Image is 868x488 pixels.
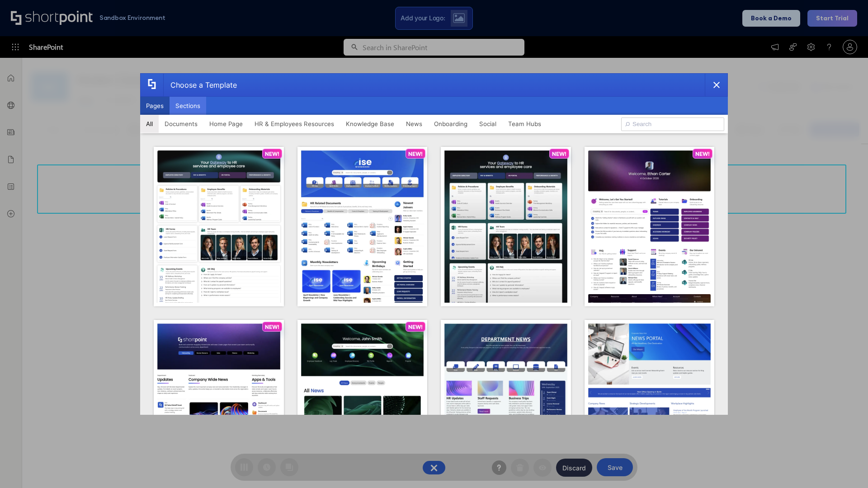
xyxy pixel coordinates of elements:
button: All [140,115,159,133]
button: Team Hubs [502,115,547,133]
button: News [400,115,428,133]
div: Choose a Template [163,74,237,96]
input: Search [621,117,724,131]
p: NEW! [408,150,423,157]
p: NEW! [265,324,279,330]
button: HR & Employees Resources [249,115,340,133]
iframe: Chat Widget [823,445,868,488]
div: template selector [140,73,728,415]
p: NEW! [552,150,566,157]
button: Sections [170,97,206,115]
p: NEW! [408,324,423,330]
p: NEW! [265,150,279,157]
button: Social [473,115,502,133]
p: NEW! [695,150,710,157]
button: Documents [159,115,203,133]
button: Onboarding [428,115,473,133]
button: Home Page [203,115,249,133]
button: Knowledge Base [340,115,400,133]
button: Pages [140,97,170,115]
